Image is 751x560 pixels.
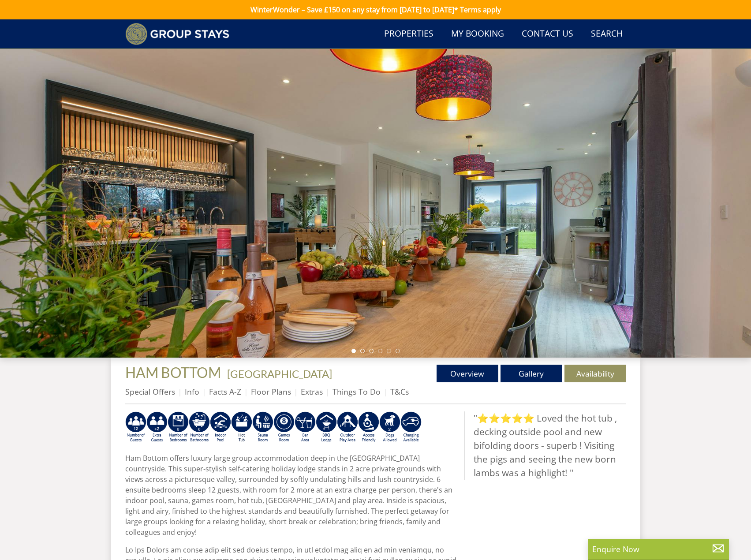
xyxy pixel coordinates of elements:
img: AD_4nXdrZMsjcYNLGsKuA84hRzvIbesVCpXJ0qqnwZoX5ch9Zjv73tWe4fnFRs2gJ9dSiUubhZXckSJX_mqrZBmYExREIfryF... [273,411,295,443]
img: AD_4nXcnT2OPG21WxYUhsl9q61n1KejP7Pk9ESVM9x9VetD-X_UXXoxAKaMRZGYNcSGiAsmGyKm0QlThER1osyFXNLmuYOVBV... [400,411,422,443]
a: Availability [564,365,626,382]
a: Overview [437,365,498,382]
p: Ham Bottom offers luxury large group accommodation deep in the [GEOGRAPHIC_DATA] countryside. Thi... [125,453,457,538]
img: AD_4nXeUnLxUhQNc083Qf4a-s6eVLjX_ttZlBxbnREhztiZs1eT9moZ8e5Fzbx9LK6K9BfRdyv0AlCtKptkJvtknTFvAhI3RM... [295,411,316,443]
a: [GEOGRAPHIC_DATA] [227,367,332,380]
a: Extras [301,386,323,397]
a: Info [185,386,199,397]
img: AD_4nXdmwCQHKAiIjYDk_1Dhq-AxX3fyYPYaVgX942qJE-Y7he54gqc0ybrIGUg6Qr_QjHGl2FltMhH_4pZtc0qV7daYRc31h... [189,411,210,443]
p: Enquire Now [592,543,725,555]
img: AD_4nXfjdDqPkGBf7Vpi6H87bmAUe5GYCbodrAbU4sf37YN55BCjSXGx5ZgBV7Vb9EJZsXiNVuyAiuJUB3WVt-w9eJ0vaBcHg... [337,411,358,443]
img: AD_4nXe3VD57-M2p5iq4fHgs6WJFzKj8B0b3RcPFe5LKK9rgeZlFmFoaMJPsJOOJzc7Q6RMFEqsjIZ5qfEJu1txG3QLmI_2ZW... [358,411,379,443]
img: AD_4nXeP6WuvG491uY6i5ZIMhzz1N248Ei-RkDHdxvvjTdyF2JXhbvvI0BrTCyeHgyWBEg8oAgd1TvFQIsSlzYPCTB7K21VoI... [146,411,168,443]
a: Contact Us [518,24,577,44]
img: AD_4nXcpX5uDwed6-YChlrI2BYOgXwgg3aqYHOhRm0XfZB-YtQW2NrmeCr45vGAfVKUq4uWnc59ZmEsEzoF5o39EWARlT1ewO... [231,411,252,443]
span: - [224,367,332,380]
img: AD_4nXei2dp4L7_L8OvME76Xy1PUX32_NMHbHVSts-g-ZAVb8bILrMcUKZI2vRNdEqfWP017x6NFeUMZMqnp0JYknAB97-jDN... [210,411,231,443]
a: Things To Do [333,386,381,397]
a: Facts A-Z [209,386,241,397]
a: Special Offers [125,386,175,397]
img: AD_4nXdjbGEeivCGLLmyT_JEP7bTfXsjgyLfnLszUAQeQ4RcokDYHVBt5R8-zTDbAVICNoGv1Dwc3nsbUb1qR6CAkrbZUeZBN... [252,411,273,443]
img: Group Stays [125,23,230,45]
a: Gallery [501,365,562,382]
a: HAM BOTTOM [125,364,224,381]
blockquote: "⭐⭐⭐⭐⭐ Loved the hot tub , decking outside pool and new bifolding doors - superb ! Visiting the p... [464,411,626,480]
img: AD_4nXfRzBlt2m0mIteXDhAcJCdmEApIceFt1SPvkcB48nqgTZkfMpQlDmULa47fkdYiHD0skDUgcqepViZHFLjVKS2LWHUqM... [168,411,189,443]
a: Properties [381,24,437,44]
a: T&Cs [390,386,409,397]
a: Floor Plans [251,386,291,397]
img: AD_4nXe7_8LrJK20fD9VNWAdfykBvHkWcczWBt5QOadXbvIwJqtaRaRf-iI0SeDpMmH1MdC9T1Vy22FMXzzjMAvSuTB5cJ7z5... [379,411,400,443]
a: My Booking [448,24,508,44]
span: HAM BOTTOM [125,364,221,381]
img: AD_4nXeyNBIiEViFqGkFxeZn-WxmRvSobfXIejYCAwY7p4slR9Pvv7uWB8BWWl9Rip2DDgSCjKzq0W1yXMRj2G_chnVa9wg_L... [125,411,146,443]
a: Search [587,24,626,44]
img: AD_4nXfdu1WaBqbCvRx5dFd3XGC71CFesPHPPZknGuZzXQvBzugmLudJYyY22b9IpSVlKbnRjXo7AJLKEyhYodtd_Fvedgm5q... [316,411,337,443]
